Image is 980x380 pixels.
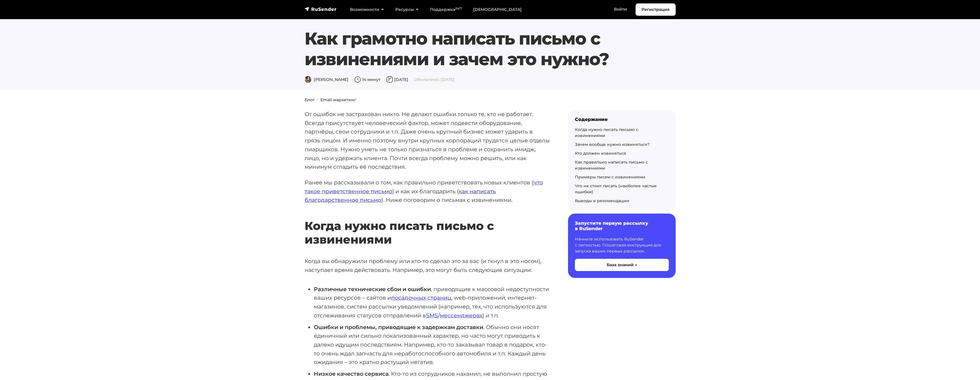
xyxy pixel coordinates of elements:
a: посадочных страниц [391,294,451,301]
span: 14 минут [354,77,380,82]
a: Когда нужно писать письмо с извинениями [575,127,638,138]
li: , приводящие к массовой недоступности ваших ресурсов – сайтов и , web-приложений, интернет-магази... [314,285,550,320]
a: Что не стоит писать (наиболее частые ошибки) [575,183,657,194]
span: [PERSON_NAME] [305,77,348,82]
img: Время чтения [354,76,361,83]
a: Блог [305,97,315,102]
a: мессенджерах [440,312,482,319]
div: Содержание [575,117,669,122]
a: Кто должен извиняться [575,151,626,156]
p: Начните использовать RuSender с легкостью. Пошаговая инструкция для запуска ваших первых рассылок. [575,236,669,254]
a: [DEMOGRAPHIC_DATA] [468,4,527,15]
a: Зачем вообще нужно извиняться? [575,142,650,147]
li: . Обычно они носят единичный или сильно локализованный характер, но часто могут приводить к далек... [314,323,550,367]
a: Как правильно написать письмо с извинениями [575,160,648,171]
nav: breadcrumb [301,97,679,103]
a: Выводы и рекомендации [575,198,629,203]
img: RuSender [305,6,337,12]
strong: Ошибки и проблемы, приводящие к задержкам доставки [314,324,483,331]
strong: Низкое качество сервиса [314,370,389,377]
h2: Когда нужно писать письмо с извинениями [305,202,550,246]
button: База знаний → [575,259,669,271]
h1: Как грамотно написать письмо с извинениями и зачем это нужно? [305,28,644,69]
a: Поддержка24/7 [424,4,468,15]
h6: Запустите первую рассылку в RuSender [575,220,669,231]
li: Email-маркетинг [315,97,356,103]
span: Обновлено: [DATE] [414,77,455,82]
img: Дата публикации [386,76,393,83]
a: Регистрация [636,3,676,16]
a: Войти [608,3,633,15]
a: SMS [426,312,438,319]
a: Запустите первую рассылку в RuSender Начните использовать RuSender с легкостью. Пошаговая инструк... [568,214,676,278]
span: [DATE] [386,77,408,82]
strong: Различные технические сбои и ошибки [314,286,431,293]
a: Возможности [344,4,390,15]
a: что такое приветственное письмо [305,179,543,195]
p: От ошибок не застрахован никто. Не делают ошибки только те, кто не работает. Всегда присутствует ... [305,110,550,171]
a: Примеры писем с извинениями [575,174,645,180]
p: Когда вы обнаружили проблему или кто-то сделал это за вас (и ткнул в это носом), наступает время ... [305,257,550,274]
sup: 24/7 [455,7,462,10]
a: Ресурсы [390,4,424,15]
p: Ранее мы рассказывали о том, как правильно приветствовать новых клиентов ( ) и как их благодарить... [305,178,550,204]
